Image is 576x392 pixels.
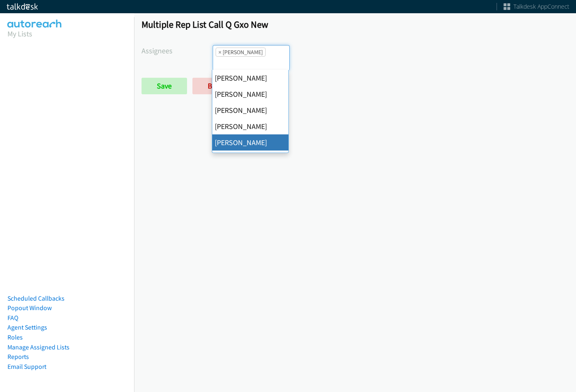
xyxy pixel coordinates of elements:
a: Popout Window [7,304,52,312]
a: My Lists [7,29,32,38]
li: [PERSON_NAME] [212,134,288,151]
h1: Multiple Rep List Call Q Gxo New [142,19,569,30]
li: [PERSON_NAME] [212,102,288,118]
a: Reports [7,353,29,361]
li: [PERSON_NAME] [212,86,288,102]
li: [PERSON_NAME] [212,151,288,167]
li: [PERSON_NAME] [212,118,288,134]
a: Agent Settings [7,323,47,331]
a: Manage Assigned Lists [7,343,70,351]
a: Talkdesk AppConnect [504,2,569,11]
label: Assignees [142,45,213,56]
a: Scheduled Callbacks [7,294,65,302]
a: Back [192,78,238,94]
input: Save [142,78,187,94]
li: Daquaya Johnson [216,48,266,57]
a: FAQ [7,314,18,322]
span: × [218,48,221,56]
li: [PERSON_NAME] [212,70,288,86]
a: Email Support [7,363,46,370]
a: Roles [7,333,23,341]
